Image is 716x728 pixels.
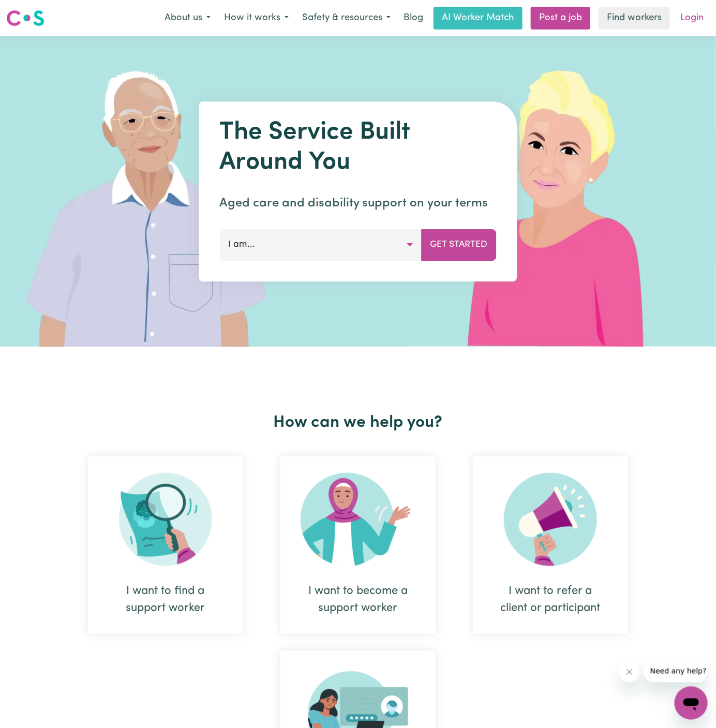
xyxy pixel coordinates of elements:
[119,473,212,566] img: Search
[220,194,497,213] p: Aged care and disability support on your terms
[88,456,243,634] div: I want to find a support worker
[422,229,497,260] button: Get Started
[599,7,670,29] a: Find workers
[220,118,497,177] h1: The Service Built Around You
[674,7,710,29] a: Login
[644,660,708,682] iframe: Message from company
[220,229,422,260] button: I am...
[158,7,217,29] button: About us
[280,456,436,634] div: I want to become a support worker
[397,7,429,29] a: Blog
[531,7,590,29] a: Post a job
[675,687,708,720] iframe: Button to launch messaging window
[301,473,415,566] img: Become Worker
[305,583,411,617] div: I want to become a support worker
[473,456,628,634] div: I want to refer a client or participant
[6,9,44,27] img: Careseekers logo
[217,7,295,29] button: How it works
[498,583,603,617] div: I want to refer a client or participant
[619,662,640,682] iframe: Close message
[434,7,523,29] a: AI Worker Match
[504,473,597,566] img: Refer
[6,6,44,30] a: Careseekers logo
[69,413,647,433] h2: How can we help you?
[113,583,218,617] div: I want to find a support worker
[295,7,397,29] button: Safety & resources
